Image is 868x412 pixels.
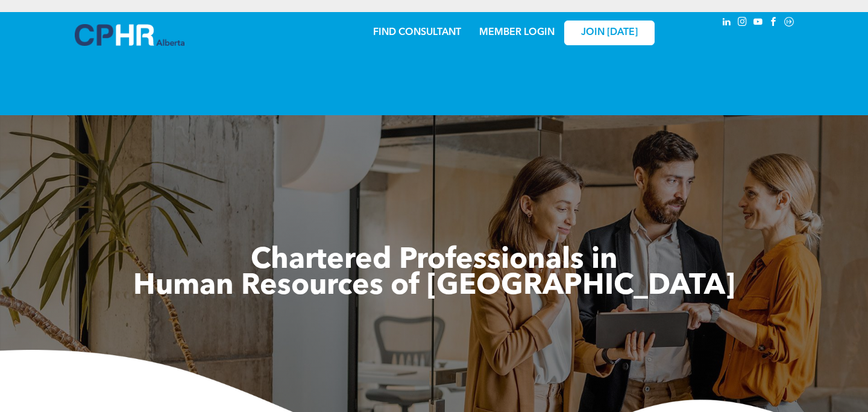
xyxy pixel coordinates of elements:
a: facebook [767,15,780,31]
a: MEMBER LOGIN [479,28,555,37]
a: instagram [735,15,749,31]
span: Chartered Professionals in [251,246,618,275]
a: Social network [782,15,796,31]
a: JOIN [DATE] [564,21,655,45]
a: linkedin [720,15,733,31]
img: A blue and white logo for cp alberta [75,24,184,46]
span: JOIN [DATE] [581,27,638,39]
span: Human Resources of [GEOGRAPHIC_DATA] [133,272,735,301]
a: FIND CONSULTANT [373,28,461,37]
a: youtube [751,15,764,31]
